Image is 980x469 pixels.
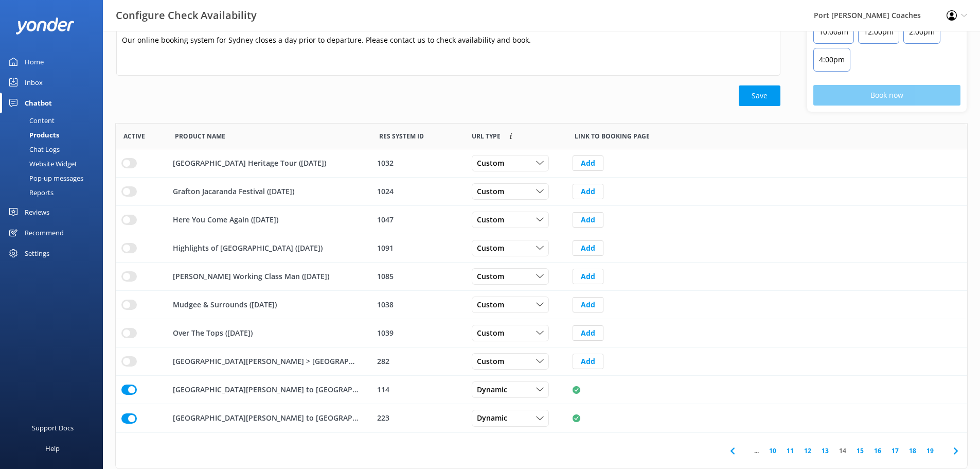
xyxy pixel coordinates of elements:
[116,348,967,376] div: row
[864,26,894,38] p: 12:00pm
[377,158,458,169] div: 1032
[909,26,935,38] p: 2:00pm
[477,327,510,339] span: Custom
[25,202,49,222] div: Reviews
[6,128,59,142] div: Products
[116,404,967,432] div: row
[116,149,967,432] div: grid
[173,413,360,424] p: [GEOGRAPHIC_DATA][PERSON_NAME] to [GEOGRAPHIC_DATA] (Return)
[921,446,939,456] a: 19
[377,356,458,367] div: 282
[116,234,967,263] div: row
[477,158,510,169] span: Custom
[6,185,103,200] a: Reports
[377,271,458,282] div: 1085
[116,7,257,24] h3: Configure Check Availability
[6,142,103,157] a: Chat Logs
[173,356,360,367] p: [GEOGRAPHIC_DATA][PERSON_NAME] > [GEOGRAPHIC_DATA] Seats
[123,131,145,141] span: Active
[573,354,603,369] button: Add
[477,186,510,197] span: Custom
[15,18,75,34] img: yonder-white-logo.png
[573,155,603,171] button: Add
[573,212,603,228] button: Add
[25,222,64,243] div: Recommend
[764,446,781,456] a: 10
[6,113,55,128] div: Content
[377,327,458,339] div: 1039
[869,446,886,456] a: 16
[116,376,967,404] div: row
[377,186,458,197] div: 1024
[477,413,513,424] span: Dynamic
[116,149,967,178] div: row
[377,214,458,225] div: 1047
[173,271,329,282] p: [PERSON_NAME] Working Class Man ([DATE])
[739,85,780,106] button: Save
[477,214,510,225] span: Custom
[904,446,921,456] a: 18
[173,242,323,254] p: Highlights of [GEOGRAPHIC_DATA] ([DATE])
[6,185,54,200] div: Reports
[749,446,764,456] span: ...
[573,297,603,312] button: Add
[816,446,834,456] a: 13
[834,446,851,456] a: 14
[173,158,326,169] p: [GEOGRAPHIC_DATA] Heritage Tour ([DATE])
[25,72,43,93] div: Inbox
[477,299,510,310] span: Custom
[173,186,294,197] p: Grafton Jacaranda Festival ([DATE])
[573,325,603,341] button: Add
[573,184,603,199] button: Add
[819,26,848,38] p: 10:00am
[575,131,650,141] span: Link to booking page
[116,29,780,76] textarea: Our online booking system for Sydney closes a day prior to departure. Please contact us to check ...
[25,51,44,72] div: Home
[573,240,603,256] button: Add
[25,93,52,113] div: Chatbot
[116,206,967,234] div: row
[6,128,103,142] a: Products
[377,413,458,424] div: 223
[45,438,60,459] div: Help
[6,157,103,171] a: Website Widget
[6,171,83,185] div: Pop-up messages
[116,291,967,319] div: row
[6,157,77,171] div: Website Widget
[6,171,103,185] a: Pop-up messages
[781,446,799,456] a: 11
[799,446,816,456] a: 12
[477,384,513,395] span: Dynamic
[477,271,510,282] span: Custom
[173,214,278,225] p: Here You Come Again ([DATE])
[377,384,458,395] div: 114
[173,299,277,310] p: Mudgee & Surrounds ([DATE])
[116,319,967,348] div: row
[116,263,967,291] div: row
[173,327,253,339] p: Over The Tops ([DATE])
[477,356,510,367] span: Custom
[173,384,360,395] p: [GEOGRAPHIC_DATA][PERSON_NAME] to [GEOGRAPHIC_DATA] (One Way)
[472,131,501,141] span: Link to booking page
[819,54,845,66] p: 4:00pm
[32,418,74,438] div: Support Docs
[377,299,458,310] div: 1038
[6,113,103,128] a: Content
[175,131,225,141] span: Product Name
[379,131,424,141] span: Res System ID
[116,178,967,206] div: row
[477,242,510,254] span: Custom
[886,446,904,456] a: 17
[6,142,60,157] div: Chat Logs
[377,242,458,254] div: 1091
[25,243,49,264] div: Settings
[851,446,869,456] a: 15
[573,269,603,284] button: Add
